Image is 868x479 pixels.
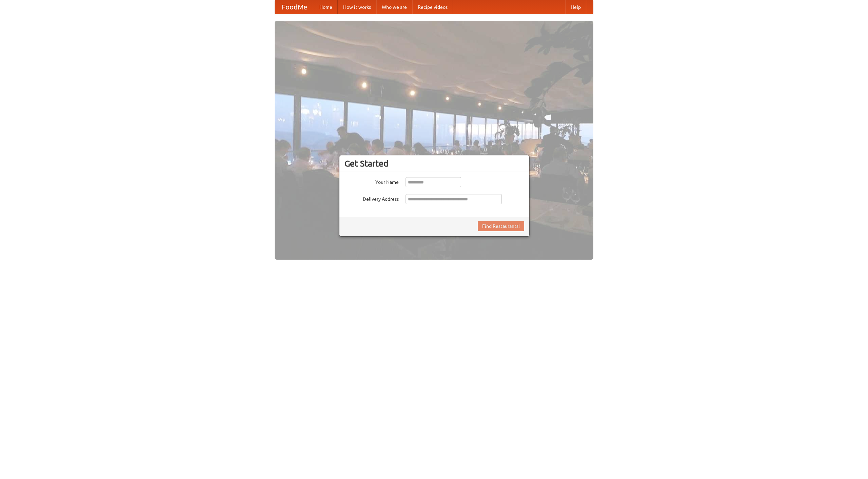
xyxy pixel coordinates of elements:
h3: Get Started [344,158,524,169]
label: Delivery Address [344,194,399,202]
a: Help [565,0,586,14]
button: Find Restaurants! [478,221,524,231]
a: Who we are [376,0,412,14]
a: Recipe videos [412,0,453,14]
a: Home [314,0,338,14]
a: FoodMe [275,0,314,14]
label: Your Name [344,177,399,186]
a: How it works [338,0,376,14]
